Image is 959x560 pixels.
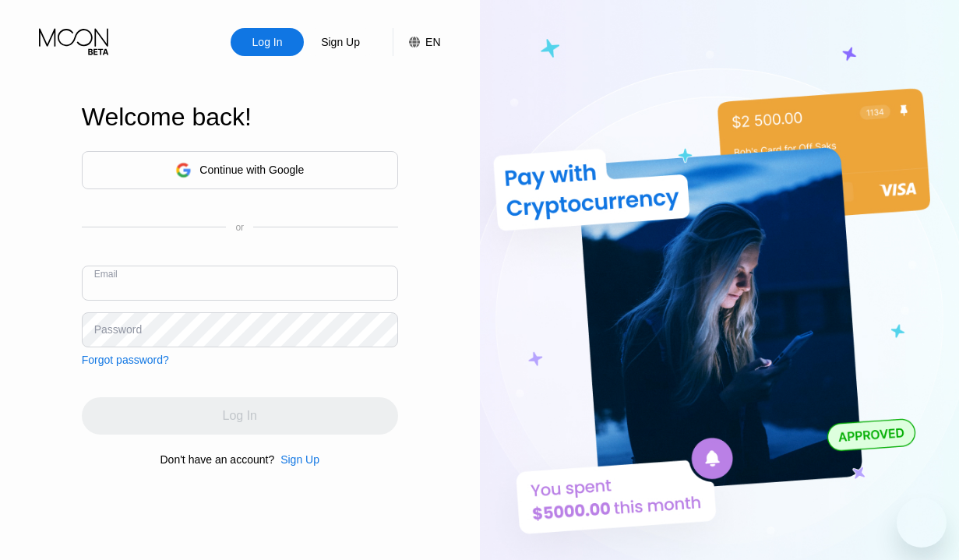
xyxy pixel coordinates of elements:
[199,164,304,176] div: Continue with Google
[280,453,319,466] div: Sign Up
[251,34,284,50] div: Log In
[94,269,118,280] div: Email
[231,28,304,56] div: Log In
[393,28,440,56] div: EN
[82,151,398,189] div: Continue with Google
[319,34,361,50] div: Sign Up
[160,453,275,466] div: Don't have an account?
[235,222,244,233] div: or
[274,453,319,466] div: Sign Up
[82,354,169,366] div: Forgot password?
[304,28,377,56] div: Sign Up
[897,498,947,548] iframe: Button to launch messaging window
[82,103,398,132] div: Welcome back!
[94,323,142,336] div: Password
[425,36,440,48] div: EN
